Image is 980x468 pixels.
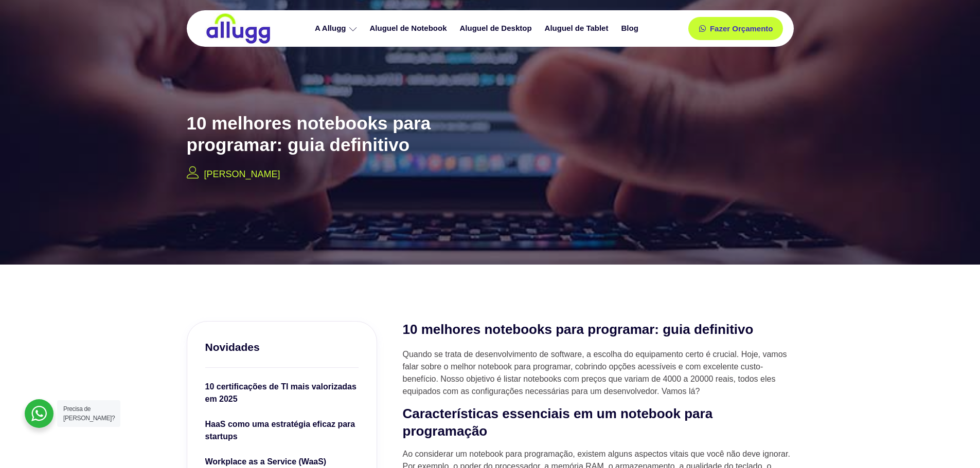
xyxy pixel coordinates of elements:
h3: Novidades [205,340,359,354]
p: Quando se trata de desenvolvimento de software, a escolha do equipamento certo é crucial. Hoje, v... [403,348,794,398]
a: Aluguel de Notebook [365,20,455,38]
a: A Allugg [310,20,365,38]
iframe: Chat Widget [929,419,980,468]
a: Fazer Orçamento [688,17,783,40]
a: Aluguel de Desktop [455,20,540,38]
a: Blog [616,20,646,38]
h2: 10 melhores notebooks para programar: guia definitivo [403,321,794,339]
span: Precisa de [PERSON_NAME]? [63,405,115,422]
strong: Características essenciais em um notebook para programação [403,406,713,439]
span: Fazer Orçamento [710,25,773,32]
p: [PERSON_NAME] [204,167,280,181]
img: locação de TI é Allugg [205,13,272,44]
h2: 10 melhores notebooks para programar: guia definitivo [187,113,516,156]
a: Aluguel de Tablet [540,20,616,38]
a: HaaS como uma estratégia eficaz para startups [205,418,359,445]
a: 10 certificações de TI mais valorizadas em 2025 [205,381,359,408]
